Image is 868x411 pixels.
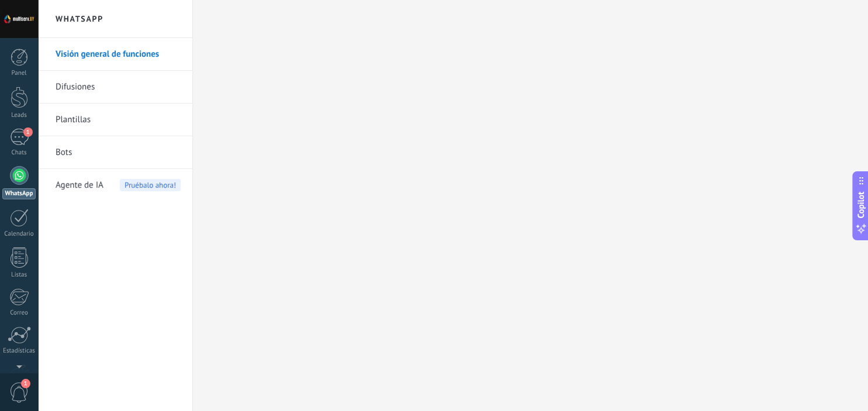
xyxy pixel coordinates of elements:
[2,230,36,238] div: Calendario
[38,136,192,169] li: Bots
[2,271,36,279] div: Listas
[21,379,30,388] span: 1
[2,149,36,157] div: Chats
[56,38,181,71] a: Visión general de funciones
[2,309,36,317] div: Correo
[38,71,192,103] li: Difusiones
[56,169,181,202] a: Agente de IAPruébalo ahora!
[2,188,36,199] div: WhatsApp
[38,169,192,201] li: Agente de IA
[56,169,103,202] span: Agente de IA
[38,38,192,71] li: Visión general de funciones
[56,103,181,136] a: Plantillas
[38,103,192,136] li: Plantillas
[23,127,33,137] span: 1
[120,179,181,191] span: Pruébalo ahora!
[2,347,36,355] div: Estadísticas
[56,136,181,169] a: Bots
[2,112,36,119] div: Leads
[56,71,181,103] a: Difusiones
[855,191,867,218] span: Copilot
[2,70,36,77] div: Panel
